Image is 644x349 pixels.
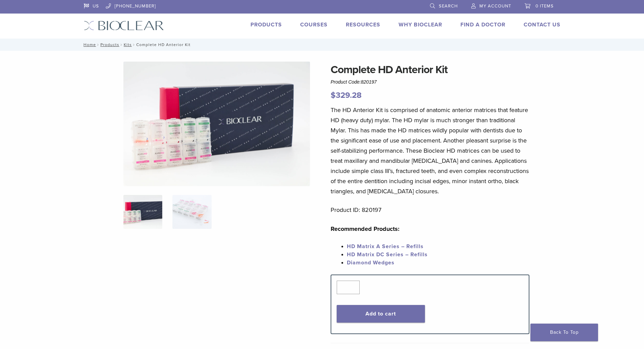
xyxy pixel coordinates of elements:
strong: Recommended Products: [331,225,400,233]
h1: Complete HD Anterior Kit [331,62,529,78]
a: Kits [124,42,132,47]
img: IMG_8088-1-324x324.jpg [123,195,162,229]
a: Resources [346,21,380,28]
a: Diamond Wedges [347,259,395,266]
a: HD Matrix DC Series – Refills [347,251,428,258]
button: Add to cart [337,305,425,323]
a: HD Matrix A Series – Refills [347,243,424,250]
span: Product Code: [331,79,377,85]
span: / [132,43,136,46]
nav: Complete HD Anterior Kit [79,39,566,51]
a: Why Bioclear [399,21,442,28]
a: Products [251,21,282,28]
a: Find A Doctor [460,21,505,28]
span: $ [331,90,336,100]
a: Courses [300,21,328,28]
span: 0 items [535,3,554,9]
a: Products [100,42,119,47]
img: Complete HD Anterior Kit - Image 2 [172,195,211,229]
a: Home [81,42,96,47]
img: Bioclear [84,21,164,30]
p: Product ID: 820197 [331,205,529,215]
a: Back To Top [530,324,598,341]
span: / [119,43,124,46]
span: My Account [479,3,511,9]
p: The HD Anterior Kit is comprised of anatomic anterior matrices that feature HD (heavy duty) mylar... [331,105,529,196]
span: 820197 [361,79,377,85]
img: IMG_8088 (1) [123,62,310,186]
span: Search [439,3,458,9]
bdi: 329.28 [331,90,362,100]
a: Contact Us [524,21,560,28]
span: / [96,43,100,46]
